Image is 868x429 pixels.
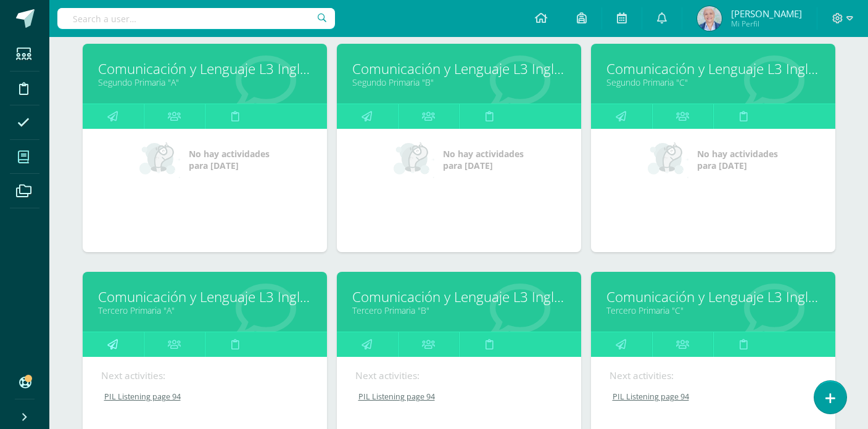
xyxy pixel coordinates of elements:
[355,369,563,382] div: Next activities:
[98,304,312,316] a: Tercero Primaria "A"
[648,141,688,178] img: no_activities_small.png
[610,369,817,382] div: Next activities:
[352,59,566,78] a: Comunicación y Lenguaje L3 Inglés
[355,391,564,402] a: PIL Listening page 94
[189,148,270,171] span: No hay actividades para [DATE]
[394,141,434,178] img: no_activities_small.png
[98,287,312,306] a: Comunicación y Lenguaje L3 Inglés
[731,18,802,29] span: Mi Perfil
[352,287,566,306] a: Comunicación y Lenguaje L3 Inglés
[606,59,820,78] a: Comunicación y Lenguaje L3 Inglés
[697,148,778,171] span: No hay actividades para [DATE]
[606,76,820,88] a: Segundo Primaria "C"
[98,59,312,78] a: Comunicación y Lenguaje L3 Inglés
[98,76,312,88] a: Segundo Primaria "A"
[606,287,820,306] a: Comunicación y Lenguaje L3 Inglés
[139,141,180,178] img: no_activities_small.png
[101,391,310,402] a: PIL Listening page 94
[101,369,308,382] div: Next activities:
[697,6,722,31] img: 7f9121963eb843c30c7fd736a29cc10b.png
[352,76,566,88] a: Segundo Primaria "B"
[443,148,524,171] span: No hay actividades para [DATE]
[57,8,335,29] input: Search a user…
[731,7,802,20] span: [PERSON_NAME]
[352,304,566,316] a: Tercero Primaria "B"
[606,304,820,316] a: Tercero Primaria "C"
[610,391,818,402] a: PIL Listening page 94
